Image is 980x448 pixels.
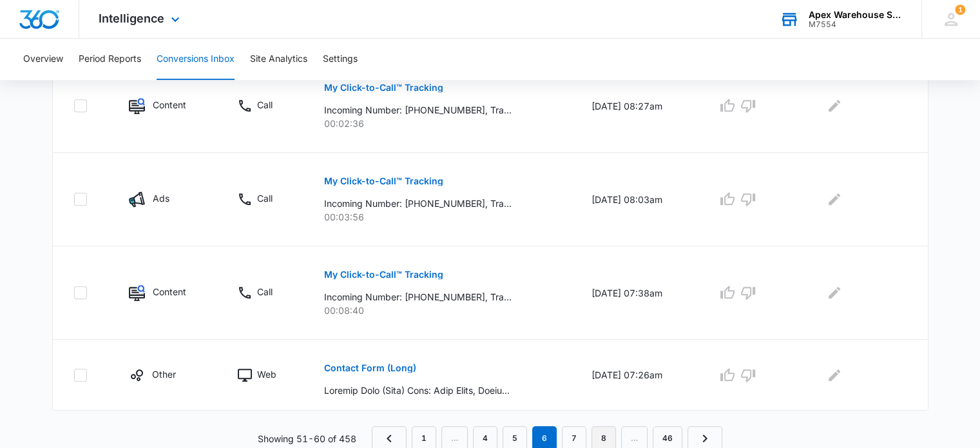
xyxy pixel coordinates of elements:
button: Overview [23,39,63,80]
p: 00:03:56 [324,210,561,224]
button: My Click-to-Call™ Tracking [324,259,443,290]
span: 1 [955,5,965,15]
button: Contact Form (Long) [324,353,416,384]
p: Call [257,191,273,205]
p: Other [152,367,176,381]
p: Web [257,367,276,381]
button: Edit Comments [824,95,845,116]
p: Incoming Number: [PHONE_NUMBER], Tracking Number: [PHONE_NUMBER], Ring To: [PHONE_NUMBER], Caller... [324,103,512,117]
div: notifications count [955,5,965,15]
button: Conversions Inbox [157,39,235,80]
p: Ads [153,191,169,205]
button: My Click-to-Call™ Tracking [324,72,443,103]
p: Incoming Number: [PHONE_NUMBER], Tracking Number: [PHONE_NUMBER], Ring To: [PHONE_NUMBER], Caller... [324,197,512,210]
button: Site Analytics [250,39,307,80]
div: account name [809,10,903,20]
p: My Click-to-Call™ Tracking [324,83,443,92]
p: Loremip Dolo (Sita) Cons: Adip Elits, Doeiusm: Temporinci Utlabore, Etdol: magnaa@enimadminimveni... [324,384,512,397]
button: Edit Comments [824,282,845,303]
p: Content [153,285,186,298]
button: My Click-to-Call™ Tracking [324,166,443,197]
div: account id [809,20,903,29]
p: Incoming Number: [PHONE_NUMBER], Tracking Number: [PHONE_NUMBER], Ring To: [PHONE_NUMBER], Caller... [324,290,512,304]
p: My Click-to-Call™ Tracking [324,177,443,186]
td: [DATE] 08:03am [576,153,702,246]
td: [DATE] 07:26am [576,340,702,411]
button: Edit Comments [824,365,845,385]
p: Call [257,98,273,112]
p: Content [153,98,186,112]
p: Showing 51-60 of 458 [258,432,356,445]
button: Edit Comments [824,189,845,209]
p: 00:08:40 [324,304,561,317]
p: Contact Form (Long) [324,364,416,373]
td: [DATE] 08:27am [576,59,702,153]
span: Intelligence [99,12,164,25]
button: Period Reports [79,39,141,80]
button: Settings [323,39,358,80]
p: 00:02:36 [324,117,561,130]
p: My Click-to-Call™ Tracking [324,270,443,279]
p: Call [257,285,273,298]
td: [DATE] 07:38am [576,246,702,340]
